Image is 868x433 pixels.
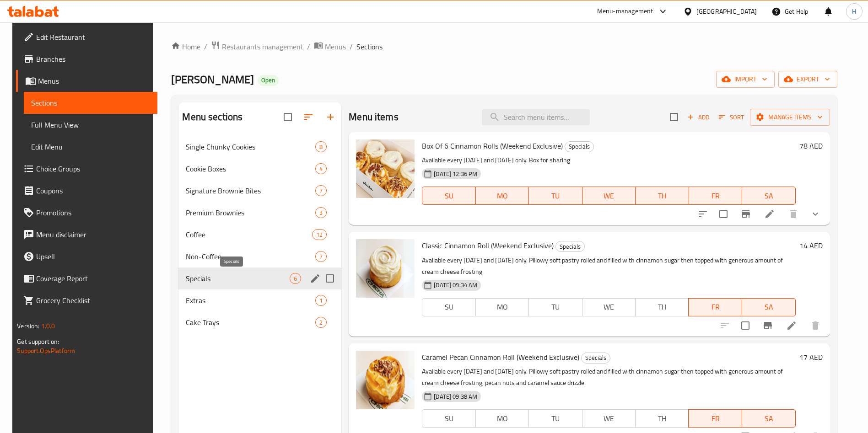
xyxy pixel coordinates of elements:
[186,273,290,284] span: Specials
[290,274,301,283] span: 6
[186,185,315,196] span: Signature Brownie Bites
[723,74,767,85] span: import
[16,180,157,202] a: Coupons
[799,351,823,364] h6: 17 AED
[639,412,685,425] span: TH
[16,289,157,311] a: Grocery Checklist
[313,230,326,239] span: 12
[315,163,327,174] div: items
[746,189,792,203] span: SA
[686,112,711,123] span: Add
[290,273,301,284] div: items
[16,48,157,70] a: Branches
[757,315,779,337] button: Branch-specific-item
[480,189,526,203] span: MO
[533,189,579,203] span: TU
[36,229,150,240] span: Menu disclaimer
[692,412,738,425] span: FR
[746,412,792,425] span: SA
[635,409,689,428] button: TH
[480,412,525,425] span: MO
[555,241,585,252] div: Specials
[422,239,554,252] span: Classic Cinnamon Roll (Weekend Exclusive)
[17,336,59,347] span: Get support on:
[186,141,315,152] span: Single Chunky Cookies
[475,298,529,316] button: MO
[764,208,775,219] a: Edit menu item
[178,158,341,180] div: Cookie Boxes4
[713,110,750,124] span: Sort items
[565,141,593,152] span: Specials
[178,311,341,333] div: Cake Trays2
[316,252,326,261] span: 7
[36,295,150,306] span: Grocery Checklist
[31,97,150,108] span: Sections
[171,69,254,90] span: [PERSON_NAME]
[430,170,481,178] span: [DATE] 12:36 PM
[182,110,243,124] h2: Menu sections
[178,246,341,267] div: Non-Coffee7
[356,239,415,298] img: Classic Cinnamon Roll (Weekend Exclusive)
[204,41,207,52] li: /
[635,298,689,316] button: TH
[211,41,303,53] a: Restaurants management
[804,203,826,225] button: show more
[178,224,341,246] div: Coffee12
[746,300,792,314] span: SA
[692,300,738,314] span: FR
[693,189,739,203] span: FR
[16,70,157,92] a: Menus
[36,163,150,174] span: Choice Groups
[178,136,341,158] div: Single Chunky Cookies8
[186,207,315,218] span: Premium Brownies
[684,110,713,124] button: Add
[422,350,579,364] span: Caramel Pecan Cinnamon Roll (Weekend Exclusive)
[782,203,804,225] button: delete
[582,409,636,428] button: WE
[528,409,582,428] button: TU
[258,75,279,86] div: Open
[688,409,742,428] button: FR
[36,251,150,262] span: Upsell
[742,409,796,428] button: SA
[319,106,341,128] button: Add section
[757,112,823,123] span: Manage items
[810,208,821,219] svg: Show Choices
[586,189,632,203] span: WE
[222,41,303,52] span: Restaurants management
[689,187,743,205] button: FR
[719,112,744,123] span: Sort
[422,155,795,166] p: Available every [DATE] and [DATE] only. Box for sharing
[186,251,315,262] span: Non-Coffee
[356,351,415,409] img: Caramel Pecan Cinnamon Roll (Weekend Exclusive)
[586,300,632,314] span: WE
[426,412,472,425] span: SU
[597,6,653,17] div: Menu-management
[171,41,200,52] a: Home
[799,139,823,152] h6: 78 AED
[17,345,75,357] a: Support.OpsPlatform
[426,300,472,314] span: SU
[582,353,610,363] span: Specials
[315,251,327,262] div: items
[186,229,312,240] span: Coffee
[178,180,341,202] div: Signature Brownie Bites7
[786,320,797,331] a: Edit menu item
[24,92,157,114] a: Sections
[422,298,475,316] button: SU
[178,132,341,337] nav: Menu sections
[36,273,150,284] span: Coverage Report
[582,298,636,316] button: WE
[36,32,150,43] span: Edit Restaurant
[786,74,830,85] span: export
[16,246,157,267] a: Upsell
[736,316,755,335] span: Select to update
[16,267,157,289] a: Coverage Report
[482,109,590,125] input: search
[36,207,150,218] span: Promotions
[581,353,610,364] div: Specials
[742,187,796,205] button: SA
[778,71,837,88] button: export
